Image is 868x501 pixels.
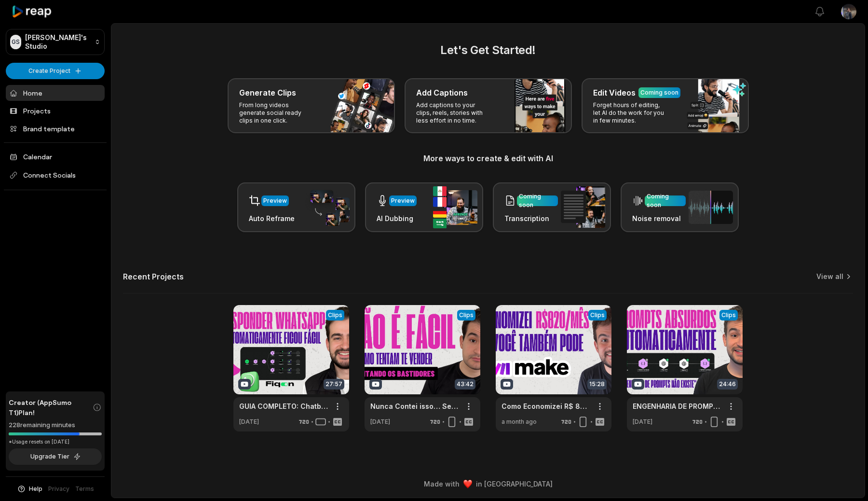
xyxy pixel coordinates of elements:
span: Help [29,485,42,493]
p: [PERSON_NAME]'s Studio [25,33,91,51]
h2: Let's Get Started! [123,42,853,59]
div: Coming soon [640,88,678,97]
button: Create Project [6,63,105,79]
div: Made with in [GEOGRAPHIC_DATA] [120,479,856,489]
a: Privacy [48,485,69,493]
a: ENGENHARIA DE PROMPT NÃO EXISTE: Como fazer um prompt bom automaticamente [633,401,721,411]
a: Nunca Contei isso… Ser Gestor de Automação é Mesmo pra Você? (100% Sincero) [370,401,459,411]
button: Upgrade Tier [9,448,102,465]
a: Projects [6,103,105,119]
h3: AI Dubbing [377,213,417,223]
h3: Noise removal [632,213,686,223]
h3: Edit Videos [593,87,636,98]
img: transcription.png [561,186,605,228]
h3: Auto Reframe [249,213,295,223]
div: GS [10,35,21,49]
img: ai_dubbing.png [433,186,477,228]
p: From long videos generate social ready clips in one click. [239,101,314,125]
img: noise_removal.png [689,191,733,224]
div: Preview [263,196,287,205]
h3: More ways to create & edit with AI [123,153,853,164]
button: Help [17,485,42,493]
a: Calendar [6,149,105,165]
span: Creator (AppSumo T1) Plan! [9,397,93,417]
p: Add captions to your clips, reels, stories with less effort in no time. [416,101,491,125]
a: Como Economizei R$ 820 por mês nas Minhas Automações Com uma Simples Mudança? [502,401,590,411]
img: auto_reframe.png [305,189,350,226]
h2: Recent Projects [123,272,184,281]
div: Coming soon [647,192,684,209]
a: Home [6,85,105,101]
div: Coming soon [519,192,556,209]
a: View all [816,272,843,281]
a: Brand template [6,121,105,137]
div: Preview [391,196,415,205]
p: Forget hours of editing, let AI do the work for you in few minutes. [593,101,668,125]
span: Connect Socials [6,167,105,184]
a: Terms [75,485,94,493]
a: GUIA COMPLETO: Chatbot de WhatsApp com ChatGPT e Z API (Responde Áudio, Imagem e Texto) [239,401,328,411]
div: *Usage resets on [DATE] [9,438,102,445]
h3: Add Captions [416,87,468,98]
img: heart emoji [463,480,472,488]
h3: Generate Clips [239,87,296,98]
div: 228 remaining minutes [9,420,102,430]
h3: Transcription [504,213,558,223]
